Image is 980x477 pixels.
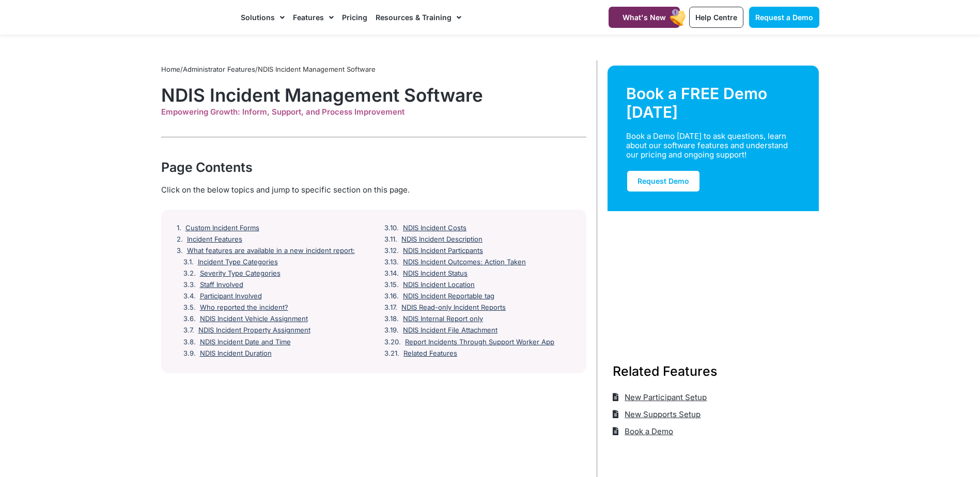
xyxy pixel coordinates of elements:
[613,423,674,440] a: Book a Demo
[755,13,813,22] span: Request a Demo
[403,292,494,300] a: NDIS Incident Reportable tag
[161,184,586,196] div: Click on the below topics and jump to specific section on this page.
[200,292,262,300] a: Participant Involved
[187,247,355,255] a: What features are available in a new incident report:
[622,423,673,440] span: Book a Demo
[403,247,483,255] a: NDIS Incident Particpants
[626,170,701,193] a: Request Demo
[405,338,554,346] a: Report Incidents Through Support Worker App
[161,107,586,117] div: Empowering Growth: Inform, Support, and Process Improvement
[623,13,666,22] span: What's New
[200,349,272,358] a: NDIS Incident Duration
[613,389,707,406] a: New Participant Setup
[183,65,255,73] a: Administrator Features
[613,362,814,380] h3: Related Features
[161,65,180,73] a: Home
[403,258,526,266] a: NDIS Incident Outcomes: Action Taken
[403,315,483,323] a: NDIS Internal Report only
[608,211,819,337] img: Support Worker and NDIS Participant out for a coffee.
[609,7,680,28] a: What's New
[200,338,291,346] a: NDIS Incident Date and Time
[626,84,801,121] div: Book a FREE Demo [DATE]
[200,281,243,289] a: Staff Involved
[403,224,466,232] a: NDIS Incident Costs
[200,304,288,312] a: Who reported the incident?
[403,269,468,278] a: NDIS Incident Status
[161,158,586,177] div: Page Contents
[622,389,707,406] span: New Participant Setup
[161,10,231,25] img: CareMaster Logo
[401,304,506,312] a: NDIS Read-only Incident Reports
[161,65,376,73] span: / /
[198,326,310,335] a: NDIS Incident Property Assignment
[401,235,483,244] a: NDIS Incident Description
[613,406,701,423] a: New Supports Setup
[689,7,743,28] a: Help Centre
[200,269,281,278] a: Severity Type Categories
[403,281,475,289] a: NDIS Incident Location
[198,258,278,266] a: Incident Type Categories
[637,177,689,185] span: Request Demo
[161,84,586,106] h1: NDIS Incident Management Software
[258,65,376,73] span: NDIS Incident Management Software
[403,349,457,358] a: Related Features
[695,13,737,22] span: Help Centre
[626,132,788,160] div: Book a Demo [DATE] to ask questions, learn about our software features and understand our pricing...
[187,235,242,244] a: Incident Features
[749,7,819,28] a: Request a Demo
[622,406,701,423] span: New Supports Setup
[185,224,259,232] a: Custom Incident Forms
[403,326,497,335] a: NDIS Incident File Attachment
[200,315,308,323] a: NDIS Incident Vehicle Assignment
